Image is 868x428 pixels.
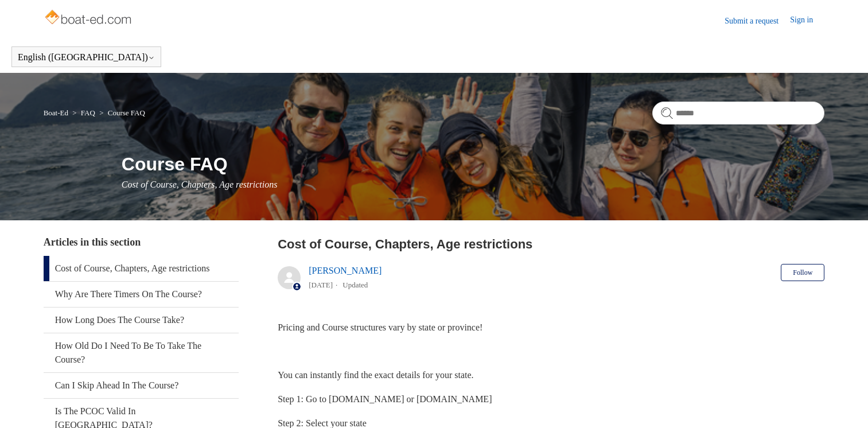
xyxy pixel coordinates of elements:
a: Boat-Ed [44,108,68,117]
button: Follow Article [781,264,824,281]
a: Why Are There Timers On The Course? [44,282,239,307]
h1: Course FAQ [122,150,825,178]
img: Boat-Ed Help Center home page [44,7,135,30]
a: Sign in [790,14,824,28]
li: Updated [342,281,368,289]
span: Cost of Course, Chapters, Age restrictions [122,180,278,189]
a: Can I Skip Ahead In The Course? [44,373,239,398]
span: Articles in this section [44,236,141,248]
a: Submit a request [725,15,790,27]
h2: Cost of Course, Chapters, Age restrictions [278,235,824,254]
li: Boat-Ed [44,108,71,117]
div: Live chat [830,390,859,419]
span: Pricing and Course structures vary by state or province! [278,322,482,332]
input: Search [652,102,824,124]
a: How Old Do I Need To Be To Take The Course? [44,333,239,372]
li: FAQ [70,108,97,117]
span: Step 1: Go to [DOMAIN_NAME] or [DOMAIN_NAME] [278,394,492,404]
a: Cost of Course, Chapters, Age restrictions [44,256,239,281]
a: How Long Does The Course Take? [44,308,239,333]
a: [PERSON_NAME] [309,266,382,275]
a: FAQ [81,108,95,117]
time: 04/08/2025, 10:01 [309,281,333,289]
span: Step 2: Select your state [278,418,367,428]
a: Course FAQ [108,108,145,117]
span: You can instantly find the exact details for your state. [278,370,473,380]
button: English ([GEOGRAPHIC_DATA]) [18,52,155,63]
li: Course FAQ [97,108,145,117]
